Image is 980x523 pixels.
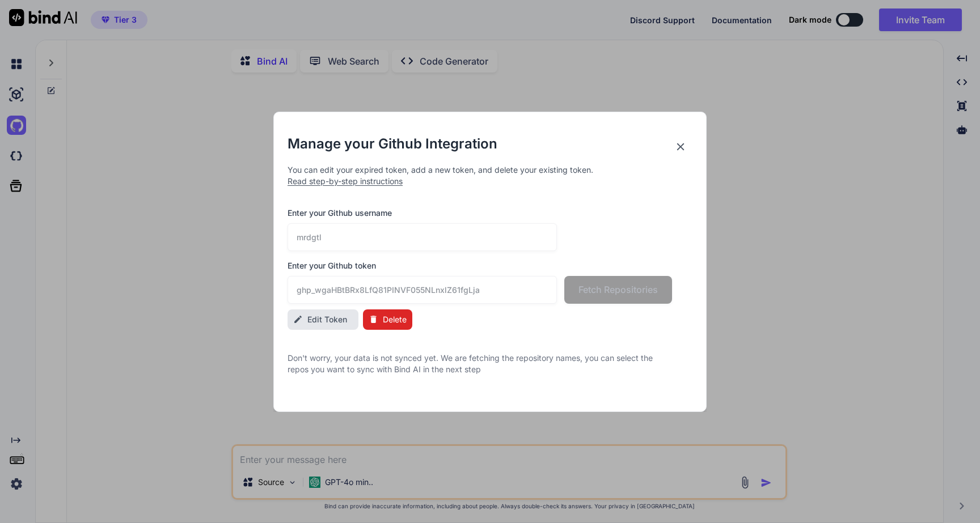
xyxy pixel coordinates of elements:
[288,223,557,251] input: Github Username
[288,260,692,271] h3: Enter your Github token
[307,314,347,325] span: Edit Token
[288,309,358,330] button: Edit Token
[578,283,658,296] span: Fetch Repositories
[288,207,672,219] h3: Enter your Github username
[363,309,412,330] button: Delete
[288,352,672,375] p: Don't worry, your data is not synced yet. We are fetching the repository names, you can select th...
[288,276,557,304] input: Github Token
[288,135,692,153] h2: Manage your Github Integration
[564,276,672,304] button: Fetch Repositories
[383,314,407,325] span: Delete
[288,176,403,186] span: Read step-by-step instructions
[288,164,692,187] p: You can edit your expired token, add a new token, and delete your existing token.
